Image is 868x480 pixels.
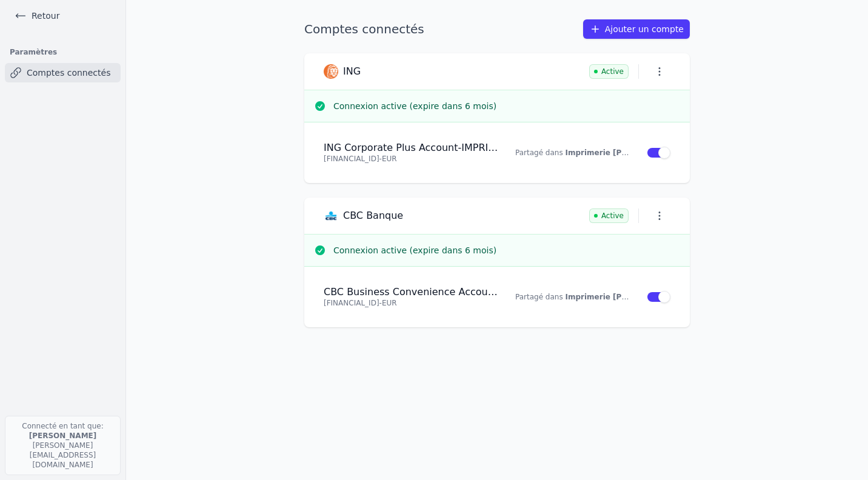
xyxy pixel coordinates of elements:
h4: ING Corporate Plus Account - IMPRIMERIE [PERSON_NAME] ET FILS [PERSON_NAME] [324,142,501,154]
img: ING logo [324,64,338,79]
a: Comptes connectés [5,63,121,82]
img: CBC Banque logo [324,208,338,223]
h3: Connexion active (expire dans 6 mois) [333,244,680,256]
a: Ajouter un compte [583,19,690,39]
h1: Comptes connectés [304,21,424,38]
h3: CBC Banque [343,210,403,222]
a: Imprimerie [PERSON_NAME] et fils [PERSON_NAME] [566,148,776,157]
a: Imprimerie [PERSON_NAME] et fils [PERSON_NAME] [566,293,776,301]
h3: Paramètres [5,44,121,61]
h3: Connexion active (expire dans 6 mois) [333,100,680,112]
h3: ING [343,65,361,78]
h4: CBC Business Convenience Account Package - [PERSON_NAME] ET FILS (IMPRIMERIE) SRL [324,286,501,298]
a: Retour [10,7,64,24]
p: [FINANCIAL_ID] - EUR [324,154,501,164]
strong: [PERSON_NAME] [29,432,97,440]
span: Active [589,208,629,223]
span: Active [589,64,629,79]
p: Partagé dans [515,292,632,302]
p: Partagé dans [515,148,632,158]
p: [FINANCIAL_ID] - EUR [324,298,501,308]
p: Connecté en tant que: [PERSON_NAME][EMAIL_ADDRESS][DOMAIN_NAME] [5,416,121,475]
